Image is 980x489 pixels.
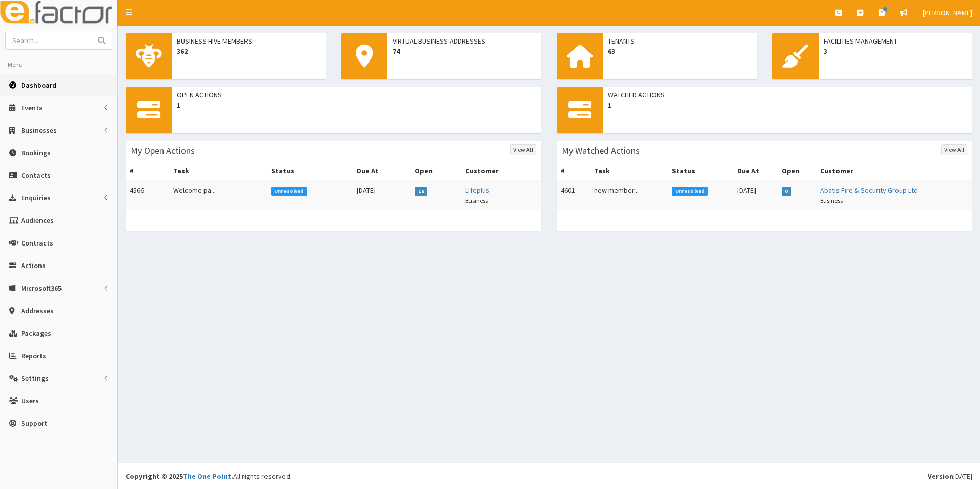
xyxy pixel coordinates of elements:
small: Business [820,197,843,205]
footer: All rights reserved. [118,463,980,489]
th: Status [668,161,733,180]
span: 63 [608,46,752,56]
span: 362 [177,46,321,56]
td: Welcome pa... [169,180,267,210]
span: Bookings [21,148,51,157]
b: Version [928,472,953,481]
strong: Copyright © 2025 . [126,472,233,481]
span: Unresolved [672,187,708,196]
div: [DATE] [928,471,972,481]
span: Settings [21,374,49,383]
th: Task [590,161,668,180]
th: Status [267,161,353,180]
span: Users [21,396,39,405]
td: 4601 [557,180,590,210]
span: Unresolved [271,187,308,196]
th: Open [778,161,816,180]
span: Watched Actions [608,90,967,100]
span: Contacts [21,171,51,180]
span: 0 [782,187,791,196]
span: Microsoft365 [21,283,62,293]
td: 4566 [126,180,169,210]
span: Enquiries [21,193,51,202]
span: Events [21,103,43,112]
th: # [126,161,169,180]
span: Addresses [21,306,54,315]
span: 1 [177,100,536,110]
span: Open Actions [177,90,536,100]
th: Task [169,161,267,180]
span: Tenants [608,36,752,46]
a: View All [510,144,536,155]
span: Contracts [21,238,53,248]
a: View All [941,144,967,155]
span: [PERSON_NAME] [923,8,972,17]
h3: My Watched Actions [562,146,640,155]
input: Search... [6,31,92,49]
span: Dashboard [21,80,56,90]
small: Business [465,197,488,205]
a: Abatis Fire & Security Group Ltd [820,186,918,195]
span: 1 [608,100,967,110]
span: Actions [21,261,46,270]
span: Business Hive Members [177,36,321,46]
th: Open [411,161,461,180]
span: Facilities Management [824,36,968,46]
th: Customer [816,161,972,180]
th: Due At [353,161,411,180]
a: The One Point [183,472,231,481]
a: Lifeplus [465,186,489,195]
th: # [557,161,590,180]
td: [DATE] [733,180,778,210]
h3: My Open Actions [131,146,195,155]
td: [DATE] [353,180,411,210]
td: new member... [590,180,668,210]
th: Due At [733,161,778,180]
span: 3 [824,46,968,56]
span: Reports [21,351,46,360]
span: 74 [393,46,537,56]
th: Customer [461,161,541,180]
span: Virtual Business Addresses [393,36,537,46]
span: Businesses [21,126,57,135]
span: Packages [21,329,51,338]
span: Audiences [21,216,54,225]
span: Support [21,419,47,428]
span: 16 [415,187,427,196]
